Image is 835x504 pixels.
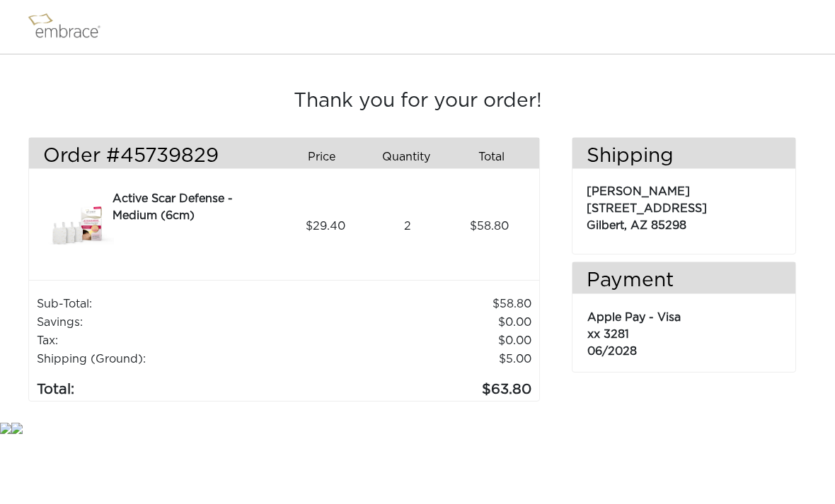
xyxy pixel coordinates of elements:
img: star.gif [11,423,23,434]
td: Total: [36,368,309,401]
td: 63.80 [309,368,533,401]
span: xx 3281 [587,329,629,340]
td: Shipping (Ground): [36,350,309,368]
td: Savings : [36,313,309,332]
h3: Thank you for your order! [28,90,807,114]
h3: Payment [572,269,795,293]
td: Tax: [36,332,309,350]
span: 58.80 [470,218,509,235]
div: Active Scar Defense - Medium (6cm) [113,190,279,224]
div: Total [454,145,539,169]
h3: Shipping [572,145,795,169]
td: 58.80 [309,295,533,313]
div: Price [284,145,369,169]
td: $5.00 [309,350,533,368]
img: logo.png [25,9,117,45]
span: 2 [404,218,411,235]
span: Quantity [382,148,430,165]
td: Sub-Total: [36,295,309,313]
h3: Order #45739829 [43,145,274,169]
p: [PERSON_NAME] [STREET_ADDRESS] Gilbert, AZ 85298 [587,176,781,234]
td: 0.00 [309,332,533,350]
span: 29.40 [306,218,345,235]
span: 06/2028 [587,346,637,357]
td: 0.00 [309,313,533,332]
span: Apple Pay - Visa [587,312,681,323]
img: 3dae449a-8dcd-11e7-960f-02e45ca4b85b.jpeg [43,190,114,262]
